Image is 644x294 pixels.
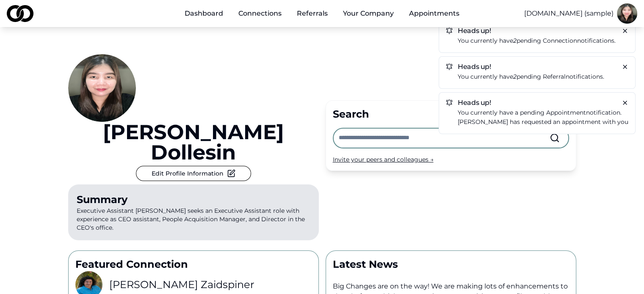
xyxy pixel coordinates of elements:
em: 2 [513,73,517,80]
img: c5a994b8-1df4-4c55-a0c5-fff68abd3c00-Kim%20Headshot-profile_picture.jpg [617,3,637,24]
span: appointment [546,109,586,116]
p: [PERSON_NAME] has requested an appointment with you [458,117,628,127]
div: Invite your peers and colleagues → [333,155,569,164]
div: Search [333,107,569,121]
h5: Heads up! [446,63,628,70]
p: You currently have a pending notification. [458,108,628,118]
h3: [PERSON_NAME] Zaidspiner [109,278,254,291]
p: Executive Assistant [PERSON_NAME] seeks an Executive Assistant role with experience as CEO assist... [68,184,319,240]
a: Connections [232,5,288,22]
p: Featured Connection [75,258,312,271]
button: Your Company [336,5,401,22]
span: connection [543,37,577,44]
a: [PERSON_NAME] Dollesin [68,122,319,162]
nav: Main [178,5,466,22]
a: Dashboard [178,5,230,22]
a: You currently have2pending referralnotifications. [458,72,628,82]
a: Referrals [290,5,334,22]
a: You currently have a pending appointmentnotification.[PERSON_NAME] has requested an appointment w... [458,108,628,127]
span: referral [543,73,566,80]
p: You currently have pending notifications. [458,36,628,46]
button: [DOMAIN_NAME] (sample) [524,8,614,19]
a: Appointments [402,5,466,22]
button: Edit Profile Information [136,166,251,181]
img: logo [7,5,33,22]
div: Summary [77,193,310,206]
h5: Heads up! [446,99,628,106]
p: You currently have pending notifications. [458,72,628,82]
p: Latest News [333,258,569,271]
img: c5a994b8-1df4-4c55-a0c5-fff68abd3c00-Kim%20Headshot-profile_picture.jpg [68,54,136,122]
h5: Heads up! [446,27,628,34]
a: You currently have2pending connectionnotifications. [458,36,628,46]
em: 2 [513,37,517,44]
